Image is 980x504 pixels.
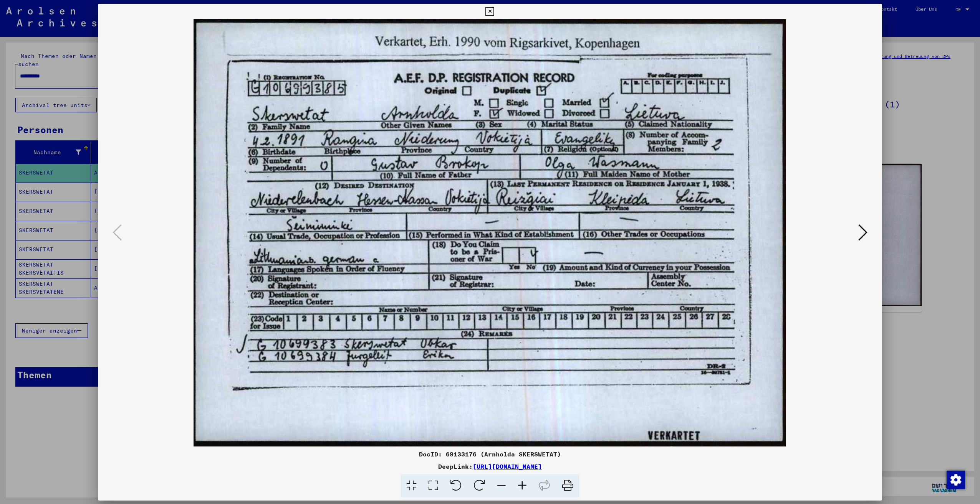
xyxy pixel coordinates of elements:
[473,463,542,470] a: [URL][DOMAIN_NAME]
[124,19,856,446] img: 001.jpg
[98,450,882,459] div: DocID: 69133176 (Arnholda SKERSWETAT)
[947,471,965,489] img: Zustimmung ändern
[98,462,882,471] div: DeepLink:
